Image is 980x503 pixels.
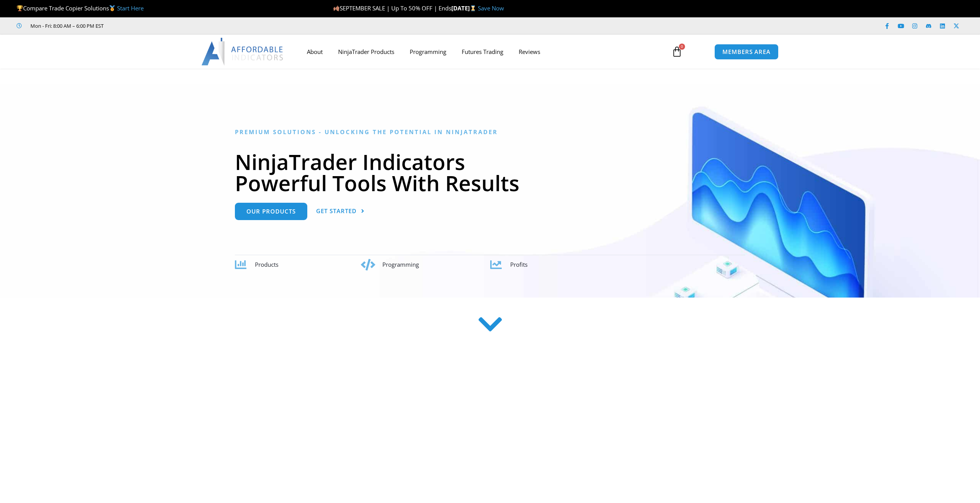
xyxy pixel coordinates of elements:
a: 0 [660,40,694,63]
strong: [DATE] [451,4,478,12]
a: NinjaTrader Products [330,43,402,61]
img: LogoAI [201,38,284,66]
a: MEMBERS AREA [714,44,779,60]
a: About [299,43,330,61]
nav: Menu [299,43,663,61]
span: Mon - Fri: 8:00 AM – 6:00 PM EST [28,21,104,30]
img: 🥇 [109,5,115,11]
h1: NinjaTrader Indicators Powerful Tools With Results [235,151,745,193]
img: ⌛ [470,5,476,11]
a: Save Now [478,4,504,12]
span: Our Products [246,209,296,214]
span: Products [255,261,278,268]
a: Get Started [316,203,365,220]
img: 🏆 [17,5,23,11]
iframe: Customer reviews powered by Trustpilot [114,22,230,30]
a: Programming [402,43,454,61]
h6: Premium Solutions - Unlocking the Potential in NinjaTrader [235,128,745,136]
span: MEMBERS AREA [722,49,771,55]
a: Reviews [511,43,548,61]
a: Futures Trading [454,43,511,61]
span: Programming [382,261,419,268]
span: 0 [679,44,685,50]
span: SEPTEMBER SALE | Up To 50% OFF | Ends [333,4,451,12]
a: Our Products [235,203,307,220]
span: Compare Trade Copier Solutions [17,4,144,12]
span: Profits [510,261,528,268]
a: Start Here [117,4,144,12]
span: Get Started [316,208,357,214]
img: 🍂 [333,5,339,11]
